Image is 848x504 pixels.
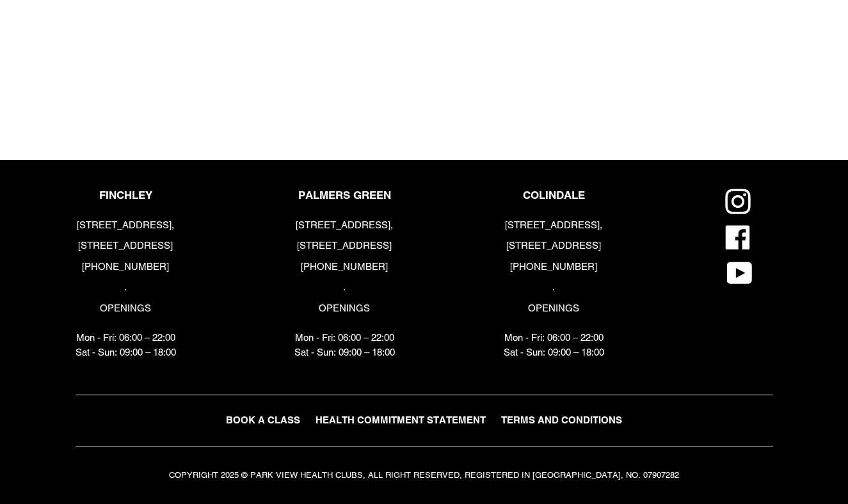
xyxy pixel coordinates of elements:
p: [STREET_ADDRESS] [294,239,395,253]
small: COPYRIGHT 2025 © PARK VIEW HEALTH CLUBS, ALL RIGHT RESERVED, REGISTERED IN [GEOGRAPHIC_DATA], NO.... [169,470,679,480]
p: Mon - Fri: 06:00 – 22:00 Sat - Sun: 09:00 – 18:00 [294,331,395,359]
a: TERMS AND CONDITIONS [495,411,628,430]
p: . [504,280,604,295]
p: [PHONE_NUMBER] [504,260,604,274]
p: PALMERS GREEN [294,189,395,201]
p: [PHONE_NUMBER] [294,260,395,274]
a: HEALTH COMMITMENT STATEMENT [309,411,492,430]
p: [STREET_ADDRESS] [76,239,176,253]
span: HEALTH COMMITMENT STATEMENT [316,414,486,425]
p: [STREET_ADDRESS], [76,218,176,233]
p: [STREET_ADDRESS] [504,239,604,253]
p: [STREET_ADDRESS], [504,218,604,233]
p: OPENINGS [294,301,395,316]
p: . [76,280,176,295]
span: TERMS AND CONDITIONS [501,414,622,425]
a: BOOK A CLASS [220,411,307,430]
p: [STREET_ADDRESS], [294,218,395,233]
p: [PHONE_NUMBER] [76,260,176,274]
p: FINCHLEY [76,189,176,201]
span: BOOK A CLASS [226,414,300,425]
p: . [294,280,395,295]
p: COLINDALE [504,189,604,201]
p: Mon - Fri: 06:00 – 22:00 Sat - Sun: 09:00 – 18:00 [504,331,604,359]
p: OPENINGS [76,301,176,316]
p: OPENINGS [504,301,604,316]
p: Mon - Fri: 06:00 – 22:00 Sat - Sun: 09:00 – 18:00 [76,331,176,359]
